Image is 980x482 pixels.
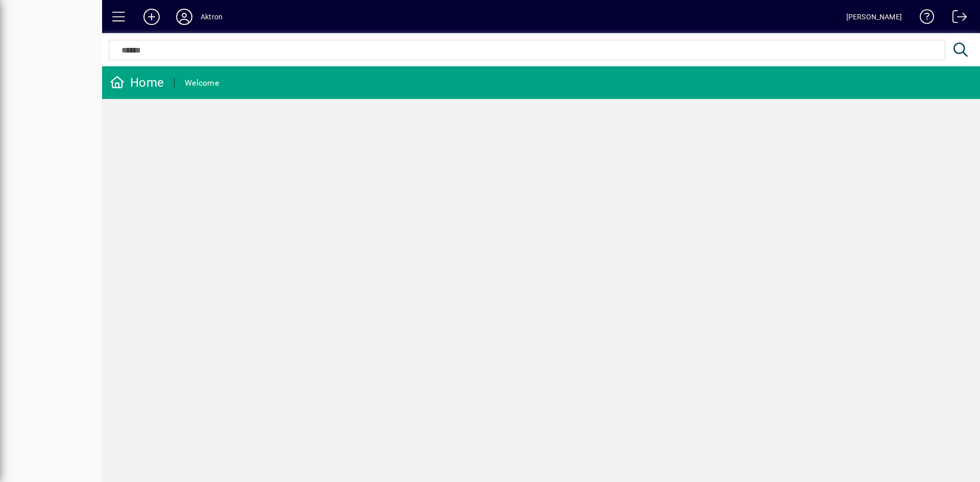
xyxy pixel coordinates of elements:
div: Welcome [185,75,219,91]
div: Aktron [201,9,223,25]
button: Profile [168,8,201,26]
button: Add [135,8,168,26]
div: Home [110,74,164,91]
div: [PERSON_NAME] [846,9,902,25]
a: Knowledge Base [912,2,935,35]
a: Logout [945,2,967,35]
